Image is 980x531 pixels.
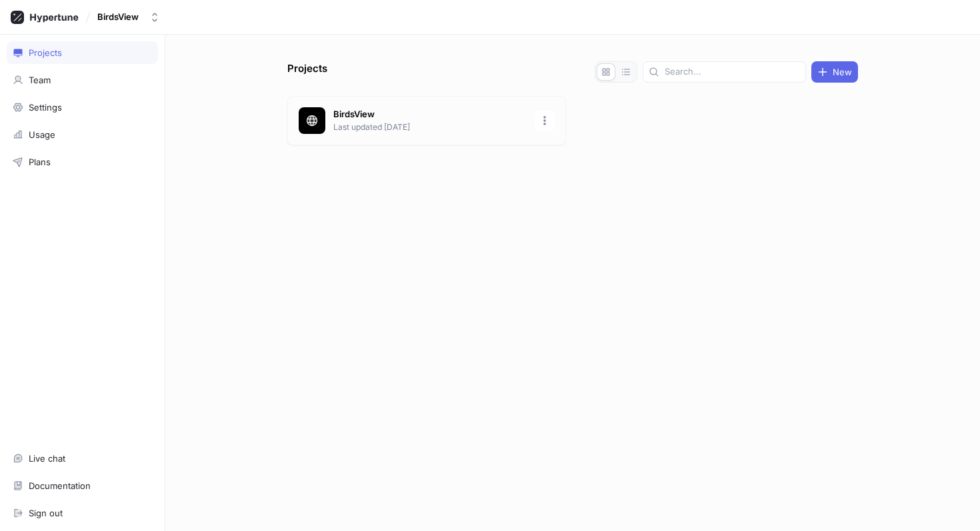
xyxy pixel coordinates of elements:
[7,41,158,64] a: Projects
[7,123,158,146] a: Usage
[811,61,858,83] button: New
[29,47,62,58] div: Projects
[29,480,91,491] div: Documentation
[7,69,158,91] a: Team
[7,474,158,497] a: Documentation
[7,151,158,173] a: Plans
[97,11,139,23] div: BirdsView
[833,68,852,76] span: New
[29,157,51,167] div: Plans
[29,508,63,518] div: Sign out
[29,102,62,113] div: Settings
[333,108,527,121] p: BirdsView
[333,121,527,133] p: Last updated [DATE]
[29,453,65,464] div: Live chat
[7,96,158,119] a: Settings
[665,65,800,79] input: Search...
[29,129,55,140] div: Usage
[29,75,51,85] div: Team
[287,61,327,83] p: Projects
[92,6,165,28] button: BirdsView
